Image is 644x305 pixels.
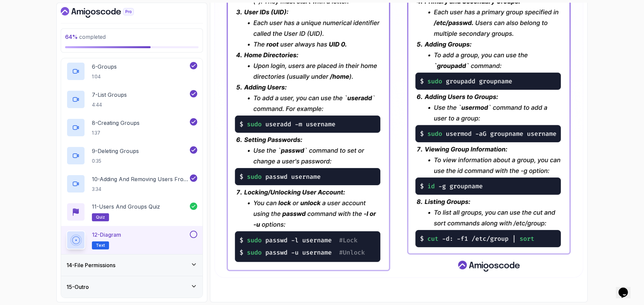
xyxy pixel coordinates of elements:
p: 1:37 [92,130,140,136]
p: 7 - List Groups [92,91,127,99]
button: 6-Groups1:04 [66,62,197,81]
a: Dashboard [61,7,149,18]
button: 7-List Groups4:44 [66,90,197,109]
p: 11 - Users and Groups Quiz [92,203,160,211]
h3: 15 - Outro [66,283,89,291]
span: Text [96,243,105,248]
p: 6 - Groups [92,63,117,71]
p: 12 - Diagram [92,231,121,239]
button: 8-Creating Groups1:37 [66,118,197,137]
span: quiz [96,215,105,220]
p: 3:34 [92,186,189,193]
button: 14-File Permissions [61,254,203,276]
p: 10 - Adding And Removing Users From Groups [92,175,189,183]
button: 11-Users and Groups Quizquiz [66,203,197,221]
h3: 14 - File Permissions [66,261,115,269]
p: 9 - Deleting Groups [92,147,139,155]
button: 15-Outro [61,276,203,298]
button: 12-DiagramText [66,231,197,249]
p: 0:35 [92,158,139,164]
p: 1:04 [92,73,117,80]
button: 10-Adding And Removing Users From Groups3:34 [66,174,197,193]
button: 9-Deleting Groups0:35 [66,146,197,165]
iframe: To enrich screen reader interactions, please activate Accessibility in Grammarly extension settings [517,226,637,275]
p: 4:44 [92,101,127,108]
span: 64 % [65,33,78,40]
span: completed [65,33,106,40]
iframe: To enrich screen reader interactions, please activate Accessibility in Grammarly extension settings [616,278,637,298]
p: 8 - Creating Groups [92,119,140,127]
